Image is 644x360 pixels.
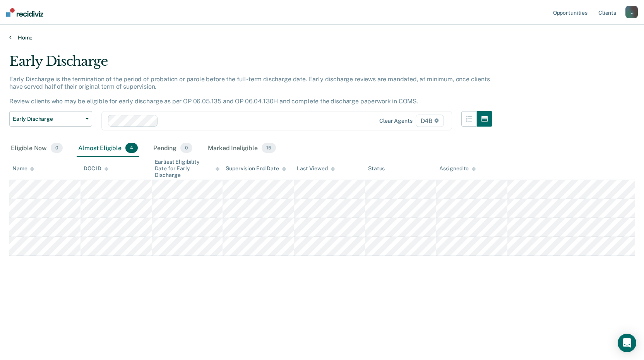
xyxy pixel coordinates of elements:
[180,143,192,153] span: 0
[6,8,43,17] img: Recidiviz
[9,140,64,157] div: Eligible Now0
[297,165,334,172] div: Last Viewed
[625,6,638,18] button: L
[155,159,220,178] div: Earliest Eligibility Date for Early Discharge
[439,165,476,172] div: Assigned to
[77,140,139,157] div: Almost Eligible4
[9,34,635,41] a: Home
[618,334,636,352] div: Open Intercom Messenger
[9,53,492,75] div: Early Discharge
[9,111,92,127] button: Early Discharge
[84,165,108,172] div: DOC ID
[262,143,276,153] span: 15
[9,75,490,105] p: Early Discharge is the termination of the period of probation or parole before the full-term disc...
[226,165,286,172] div: Supervision End Date
[13,116,82,122] span: Early Discharge
[206,140,277,157] div: Marked Ineligible15
[51,143,63,153] span: 0
[416,115,444,127] span: D4B
[379,118,412,124] div: Clear agents
[368,165,385,172] div: Status
[125,143,138,153] span: 4
[152,140,194,157] div: Pending0
[12,165,34,172] div: Name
